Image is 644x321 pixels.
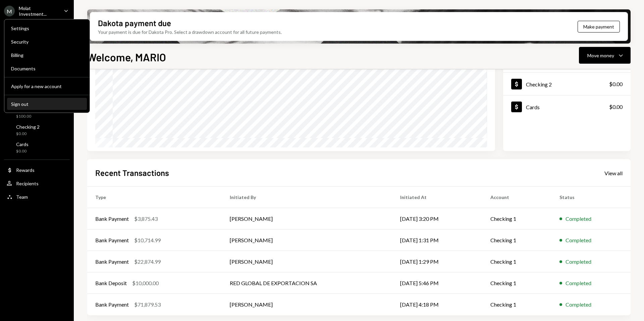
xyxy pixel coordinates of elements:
td: [DATE] 5:46 PM [392,272,482,294]
a: Cards$0.00 [503,95,631,118]
a: Cards$0.00 [4,139,70,155]
div: $10,000.00 [132,279,159,287]
a: Billing [7,49,87,61]
div: Bank Payment [95,236,129,244]
div: $10,714.99 [134,236,161,244]
div: Move money [587,52,614,59]
button: Move money [579,47,631,64]
td: RED GLOBAL DE EXPORTACION SA [222,272,392,294]
a: Rewards [4,164,70,176]
button: Apply for a new account [7,80,87,92]
a: Checking 2$0.00 [503,73,631,95]
div: Completed [566,258,591,266]
td: [DATE] 1:31 PM [392,230,482,251]
td: [PERSON_NAME] [222,294,392,315]
a: View all [604,169,623,177]
div: Completed [566,301,591,309]
a: Checking 2$0.00 [4,122,70,138]
div: Rewards [16,167,35,173]
h2: Recent Transactions [95,167,169,178]
td: Checking 1 [482,272,551,294]
a: Security [7,36,87,48]
div: $71,879.53 [134,301,161,309]
td: Checking 1 [482,230,551,251]
div: $3,875.43 [134,215,158,223]
div: Apply for a new account [11,83,83,89]
div: Checking 2 [16,124,40,130]
div: $0.00 [16,148,29,154]
h1: Welcome, MARIO [87,50,166,64]
button: Sign out [7,98,87,110]
div: Settings [11,25,83,31]
td: [DATE] 4:18 PM [392,294,482,315]
div: $0.00 [16,131,40,137]
div: View all [604,170,623,177]
div: Cards [16,141,29,147]
div: Completed [566,236,591,244]
div: Security [11,39,83,45]
div: Documents [11,66,83,71]
a: Recipients [4,177,70,189]
a: Team [4,191,70,203]
a: Documents [7,62,87,74]
td: Checking 1 [482,294,551,315]
div: M [4,6,15,16]
div: $100.00 [16,114,35,119]
td: Checking 1 [482,208,551,230]
div: $22,874.99 [134,258,161,266]
td: Checking 1 [482,251,551,272]
th: Type [87,187,222,208]
td: [DATE] 3:20 PM [392,208,482,230]
div: Cards [526,104,540,110]
th: Account [482,187,551,208]
th: Initiated At [392,187,482,208]
div: Bank Payment [95,301,129,309]
div: Checking 2 [526,81,552,87]
th: Status [551,187,631,208]
div: Bank Payment [95,258,129,266]
td: [PERSON_NAME] [222,230,392,251]
td: [PERSON_NAME] [222,251,392,272]
div: Sign out [11,101,83,107]
div: Bank Payment [95,215,129,223]
div: Billing [11,52,83,58]
div: Bank Deposit [95,279,127,287]
div: Your payment is due for Dakota Pro. Select a drawdown account for all future payments. [98,28,282,36]
td: [DATE] 1:29 PM [392,251,482,272]
div: Recipients [16,181,39,186]
div: $0.00 [609,103,623,111]
div: Dakota payment due [98,17,171,28]
div: Molat Investment... [19,5,58,17]
div: $0.00 [609,80,623,88]
a: Settings [7,22,87,34]
div: Team [16,194,28,200]
button: Make payment [578,21,620,33]
div: Completed [566,215,591,223]
div: Completed [566,279,591,287]
td: [PERSON_NAME] [222,208,392,230]
th: Initiated By [222,187,392,208]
